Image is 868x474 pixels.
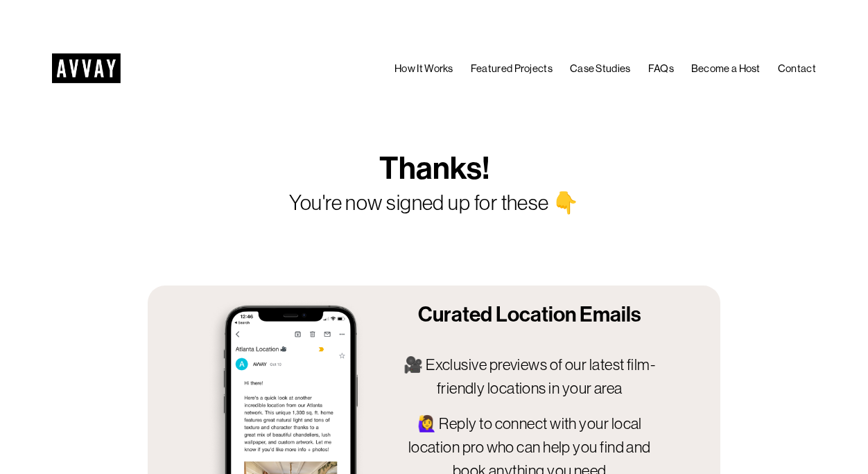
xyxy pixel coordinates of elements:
a: Featured Projects [471,60,553,77]
p: 🎥 Exclusive previews of our latest film-friendly locations in your area [402,353,657,401]
a: Case Studies [570,60,631,77]
a: FAQs [648,60,674,77]
p: You're now signed up for these 👇 [243,187,625,218]
a: Contact [778,60,816,77]
a: How It Works [394,60,453,77]
img: AVVAY - The First Nationwide Location Scouting Co. [52,53,121,83]
a: Become a Host [691,60,761,77]
h1: Thanks! [275,150,593,187]
h2: Curated Location Emails [402,302,657,328]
